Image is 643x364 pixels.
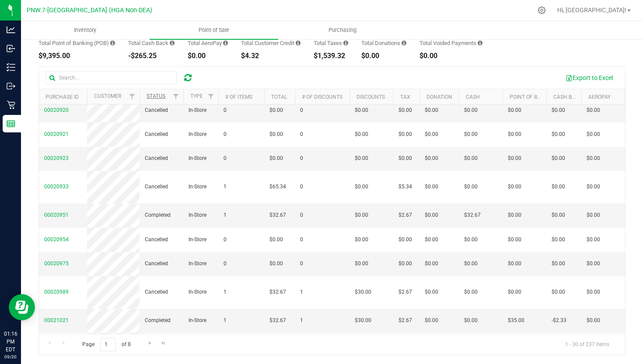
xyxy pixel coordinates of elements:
div: Total Taxes [314,40,348,46]
span: 0 [224,130,227,139]
span: $0.00 [464,288,478,296]
a: Donation [426,94,452,100]
span: -$2.33 [552,316,566,325]
span: Cancelled [145,130,168,139]
span: Purchasing [317,26,368,34]
span: $0.00 [508,288,521,296]
span: $0.00 [587,288,600,296]
span: PNW.7-[GEOGRAPHIC_DATA] (HGA Non-DEA) [27,7,152,14]
span: $0.00 [425,130,438,139]
inline-svg: Outbound [7,82,15,90]
span: 1 [300,288,303,296]
span: $0.00 [508,106,521,114]
span: 0 [224,236,227,244]
span: $0.00 [587,106,600,114]
div: Total Point of Banking (POB) [38,40,115,46]
div: $9,395.00 [38,52,115,59]
span: $2.67 [398,288,412,296]
span: Completed [145,211,171,219]
a: Point of Sale [150,21,278,39]
span: $0.00 [464,183,478,191]
span: 1 [224,183,227,191]
i: Sum of the cash-back amounts from rounded-up electronic payments for all purchases in the date ra... [170,40,175,46]
span: $0.00 [355,211,368,219]
span: $0.00 [464,130,478,139]
button: Export to Excel [560,70,619,85]
input: 1 [100,338,116,351]
inline-svg: Inventory [7,63,15,72]
a: Point of Banking (POB) [510,94,572,100]
div: Total Voided Payments [419,40,482,46]
span: Cancelled [145,106,168,114]
span: $0.00 [269,154,283,163]
div: Total Cash Back [128,40,175,46]
span: $2.67 [398,316,412,325]
span: $0.00 [552,154,565,163]
span: In-Store [189,130,206,139]
span: Inventory [62,26,108,34]
a: Filter [125,89,140,104]
span: In-Store [189,316,206,325]
span: $0.00 [398,154,412,163]
span: $0.00 [464,154,478,163]
span: $32.67 [269,316,286,325]
span: Cancelled [145,183,168,191]
span: $0.00 [269,236,283,244]
a: Type [190,93,203,99]
span: $0.00 [425,183,438,191]
i: Sum of the successful, non-voided payments using account credit for all purchases in the date range. [296,40,301,46]
span: In-Store [189,106,206,114]
i: Sum of all round-up-to-next-dollar total price adjustments for all purchases in the date range. [402,40,406,46]
span: In-Store [189,211,206,219]
a: Discounts [356,94,385,100]
span: $0.00 [464,316,478,325]
div: Total Donations [361,40,406,46]
span: $0.00 [355,236,368,244]
div: Total AeroPay [188,40,228,46]
span: 00020920 [44,107,69,113]
span: $0.00 [552,211,565,219]
span: $0.00 [587,316,600,325]
span: $0.00 [508,211,521,219]
span: $0.00 [508,260,521,268]
a: Go to the last page [157,338,170,350]
a: Filter [204,89,218,104]
span: $32.67 [269,211,286,219]
i: Sum of the successful, non-voided point-of-banking payment transactions, both via payment termina... [110,40,115,46]
span: Cancelled [145,260,168,268]
a: # of Discounts [302,94,342,100]
span: $0.00 [552,288,565,296]
a: Customer [94,93,121,99]
span: $0.00 [355,260,368,268]
a: Cash [466,94,480,100]
span: $0.00 [425,236,438,244]
span: $0.00 [355,183,368,191]
span: $0.00 [552,130,565,139]
span: $0.00 [587,154,600,163]
a: Inventory [21,21,150,39]
span: 00020951 [44,212,69,218]
span: 1 - 30 of 237 items [558,338,616,351]
span: $0.00 [269,130,283,139]
span: $0.00 [355,130,368,139]
span: 00020923 [44,155,69,161]
span: 0 [300,260,303,268]
span: 00020933 [44,184,69,190]
span: $0.00 [508,236,521,244]
span: 0 [300,106,303,114]
span: In-Store [189,183,206,191]
span: $5.34 [398,183,412,191]
span: In-Store [189,288,206,296]
span: 1 [224,211,227,219]
div: -$265.25 [128,52,175,59]
i: Sum of the total taxes for all purchases in the date range. [343,40,348,46]
span: Point of Sale [187,26,241,34]
a: AeroPay [588,94,611,100]
span: $0.00 [587,130,600,139]
span: $0.00 [508,130,521,139]
i: Sum of all voided payment transaction amounts, excluding tips and transaction fees, for all purch... [478,40,482,46]
p: 01:16 PM EDT [4,330,17,354]
span: $30.00 [355,288,371,296]
span: $32.67 [464,211,481,219]
span: 0 [300,211,303,219]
